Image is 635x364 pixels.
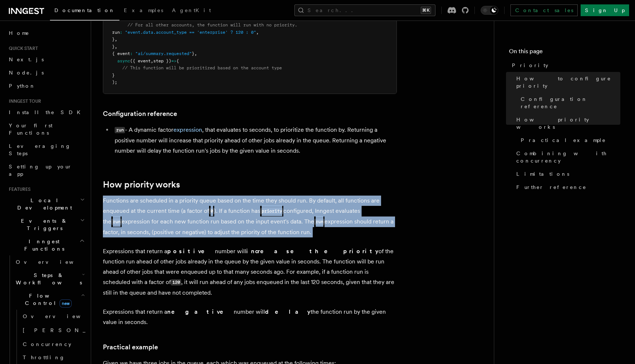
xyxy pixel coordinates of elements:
[518,92,620,113] a: Configuration reference
[173,126,202,133] a: expression
[16,259,92,265] span: Overview
[6,66,86,79] a: Node.js
[103,109,177,119] a: Configuration reference
[153,58,171,63] span: step })
[246,248,379,255] strong: increase the priority
[115,37,117,42] span: ,
[9,143,71,156] span: Leveraging Steps
[581,4,629,16] a: Sign Up
[103,246,397,298] p: Expressions that return a number will of the function run ahead of other jobs already in the queu...
[135,51,192,56] span: "ai/summary.requested"
[9,109,85,115] span: Install the SDK
[256,30,259,35] span: ,
[9,70,44,76] span: Node.js
[516,116,620,131] span: How priority works
[513,167,620,181] a: Limitations
[6,197,80,211] span: Local Development
[13,255,86,269] a: Overview
[6,79,86,92] a: Python
[421,7,431,14] kbd: ⌘K
[6,45,38,51] span: Quick start
[9,164,72,177] span: Setting up your app
[20,310,86,323] a: Overview
[112,51,130,56] span: { event
[23,354,65,360] span: Throttling
[516,170,569,178] span: Limitations
[6,119,86,139] a: Your first Functions
[521,95,620,110] span: Configuration reference
[23,341,71,347] span: Concurrency
[6,214,86,235] button: Events & Triggers
[6,235,86,255] button: Inngest Functions
[6,217,80,232] span: Events & Triggers
[111,219,122,225] code: run
[120,30,122,35] span: :
[9,57,44,62] span: Next.js
[516,75,620,90] span: How to configure priority
[265,308,311,315] strong: delay
[60,299,72,307] span: new
[6,139,86,160] a: Leveraging Steps
[13,289,86,310] button: Flow Controlnew
[6,106,86,119] a: Install the SDK
[122,65,282,70] span: // This function will be prioritized based on the account type
[521,136,606,144] span: Practical example
[112,80,117,85] span: );
[509,47,620,59] h4: On this page
[20,323,86,338] a: [PERSON_NAME]
[128,22,297,28] span: // For all other accounts, the function will run with no priority.
[112,30,120,35] span: run
[125,30,256,35] span: "event.data.account_type == 'enterprise' ? 120 : 0"
[518,134,620,147] a: Practical example
[294,4,435,16] button: Search...⌘K
[103,196,397,237] p: Functions are scheduled in a priority queue based on the time they should run. By default, all fu...
[194,51,197,56] span: ,
[20,338,86,351] a: Concurrency
[117,58,130,63] span: async
[50,2,119,21] a: Documentation
[314,219,324,225] code: run
[103,342,158,352] a: Practical example
[209,208,214,214] code: 0
[513,181,620,194] a: Further reference
[115,44,117,49] span: ,
[6,238,79,252] span: Inngest Functions
[20,351,86,364] a: Throttling
[512,62,548,69] span: Priority
[103,179,180,190] a: How priority works
[509,59,620,72] a: Priority
[176,58,179,63] span: {
[6,186,31,192] span: Features
[112,37,115,42] span: }
[9,83,36,89] span: Python
[167,248,215,255] strong: positive
[119,2,168,20] a: Examples
[13,292,81,307] span: Flow Control
[9,29,29,37] span: Home
[13,272,82,286] span: Steps & Workflows
[23,327,130,333] span: [PERSON_NAME]
[115,127,125,133] code: run
[260,208,283,214] code: priority
[151,58,153,63] span: ,
[6,194,86,214] button: Local Development
[130,58,151,63] span: ({ event
[172,7,211,13] span: AgentKit
[481,6,498,15] button: Toggle dark mode
[124,7,163,13] span: Examples
[13,269,86,289] button: Steps & Workflows
[513,72,620,92] a: How to configure priority
[130,51,133,56] span: :
[112,125,397,156] li: - A dynamic factor , that evaluates to seconds, to prioritize the function by. Returning a positi...
[192,51,194,56] span: }
[171,279,181,285] code: 120
[168,2,215,20] a: AgentKit
[9,123,53,136] span: Your first Functions
[167,308,234,315] strong: negative
[6,160,86,181] a: Setting up your app
[23,313,98,319] span: Overview
[6,98,41,104] span: Inngest tour
[112,73,115,78] span: }
[6,26,86,40] a: Home
[516,150,620,164] span: Combining with concurrency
